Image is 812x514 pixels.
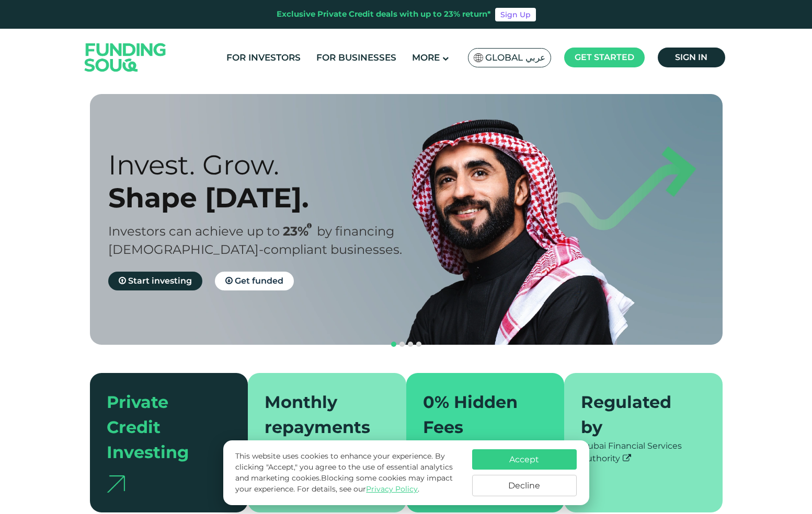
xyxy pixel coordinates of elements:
span: Sign in [675,52,707,62]
a: Sign Up [495,8,536,21]
span: Get funded [235,276,283,286]
span: 23% [283,224,317,239]
div: 0% Hidden Fees [423,390,535,440]
button: Accept [472,449,577,470]
p: This website uses cookies to enhance your experience. By clicking "Accept," you agree to the use ... [235,451,461,495]
img: Logo [74,31,177,84]
div: Shape [DATE]. [108,181,425,214]
button: navigation [398,340,406,348]
img: SA Flag [474,53,483,62]
div: Regulated by [581,390,693,440]
div: Private Credit Investing [107,390,219,465]
img: arrow [107,475,125,493]
i: 23% IRR (expected) ~ 15% Net yield (expected) [307,223,312,229]
span: Global عربي [485,52,545,64]
a: Privacy Policy [366,484,418,494]
a: Sign in [658,48,725,67]
span: Get started [575,52,634,62]
a: Start investing [108,272,202,290]
div: Monthly repayments [265,390,377,440]
button: navigation [390,340,398,348]
div: Dubai Financial Services Authority [581,440,706,465]
div: Exclusive Private Credit deals with up to 23% return* [277,8,491,20]
span: Start investing [128,276,192,286]
span: Blocking some cookies may impact your experience. [235,473,453,494]
button: navigation [406,340,415,348]
button: navigation [415,340,423,348]
div: Invest. Grow. [108,148,425,181]
span: For details, see our . [297,484,419,494]
button: Decline [472,475,577,496]
a: For Businesses [314,49,399,66]
a: For Investors [224,49,303,66]
span: Investors can achieve up to [108,224,280,239]
span: More [412,52,440,63]
a: Get funded [215,272,294,290]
